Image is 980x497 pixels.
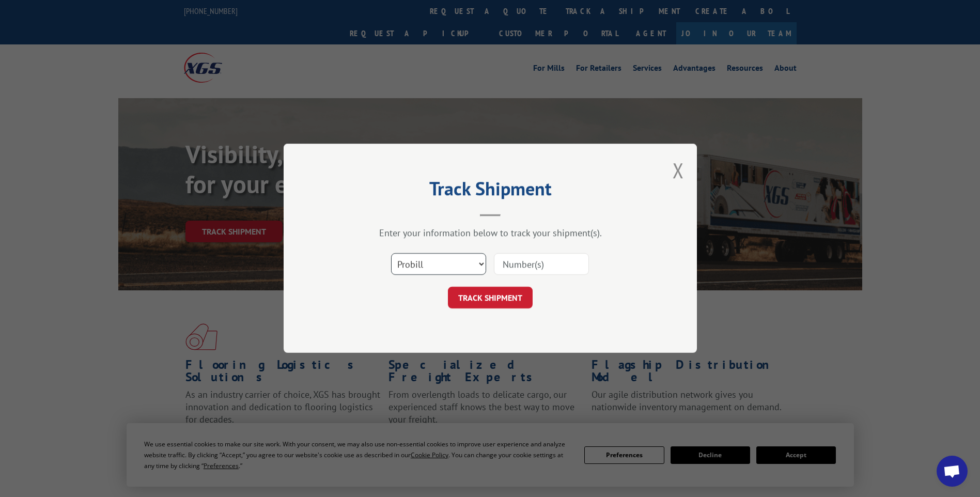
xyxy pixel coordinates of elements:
h2: Track Shipment [335,181,645,201]
div: Enter your information below to track your shipment(s). [335,227,645,239]
div: Open chat [937,456,968,487]
input: Number(s) [494,254,589,275]
button: TRACK SHIPMENT [448,287,533,309]
button: Close modal [673,157,684,184]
